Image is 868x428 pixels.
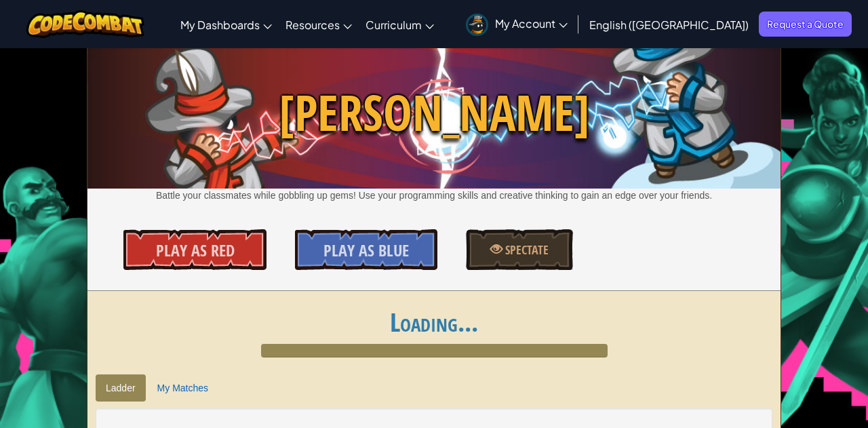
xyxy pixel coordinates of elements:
[147,374,218,402] a: My Matches
[174,6,279,43] a: My Dashboards
[759,12,852,37] a: Request a Quote
[466,14,488,36] img: avatar
[459,3,574,45] a: My Account
[323,239,409,261] span: Play As Blue
[87,78,781,148] span: [PERSON_NAME]
[366,18,422,32] span: Curriculum
[589,18,749,32] span: English ([GEOGRAPHIC_DATA])
[87,189,781,202] p: Battle your classmates while gobbling up gems! Use your programming skills and creative thinking ...
[495,16,568,31] span: My Account
[156,239,235,261] span: Play As Red
[285,18,340,32] span: Resources
[26,10,145,38] img: CodeCombat logo
[279,6,359,43] a: Resources
[96,374,146,402] a: Ladder
[87,308,781,336] h1: Loading...
[466,229,573,270] a: Spectate
[583,6,755,43] a: English ([GEOGRAPHIC_DATA])
[359,6,441,43] a: Curriculum
[180,18,260,32] span: My Dashboards
[502,241,549,258] span: Spectate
